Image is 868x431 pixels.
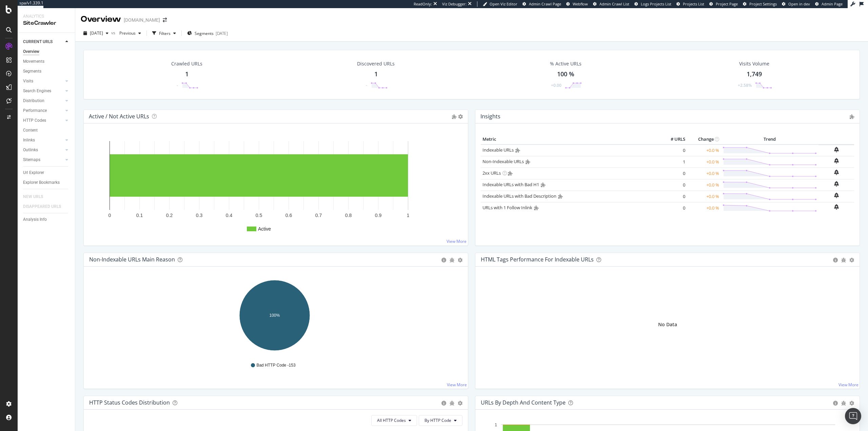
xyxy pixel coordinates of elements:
[482,147,514,153] a: Indexable URLs
[573,1,588,6] span: Webflow
[256,213,262,218] text: 0.5
[23,179,60,186] div: Explorer Bookmarks
[23,38,63,45] a: CURRENT URLS
[841,401,846,406] div: bug
[452,114,457,119] i: Admin
[23,169,44,176] div: Url Explorer
[177,82,178,88] div: -
[481,256,594,263] div: HTML Tags Performance for Indexable URLs
[270,313,280,318] text: 100%
[23,179,70,186] a: Explorer Bookmarks
[216,31,228,36] div: [DATE]
[721,134,818,144] th: Trend
[749,1,777,6] span: Project Settings
[23,107,63,114] a: Performance
[89,399,170,406] div: HTTP Status Codes Distribution
[839,382,859,388] a: View More
[458,401,462,406] div: gear
[23,137,63,144] a: Inlinks
[481,134,660,144] th: Metric
[111,30,117,36] span: vs
[634,1,671,7] a: Logs Projects List
[834,158,839,163] div: bell-plus
[285,213,292,218] text: 0.6
[89,134,462,240] div: A chart.
[458,258,462,262] div: gear
[23,87,51,95] div: Search Engines
[788,1,810,6] span: Open in dev
[660,156,687,168] td: 1
[89,277,460,356] div: A chart.
[375,213,382,218] text: 0.9
[557,70,574,79] div: 100 %
[709,1,738,7] a: Project Page
[23,137,35,144] div: Inlinks
[660,191,687,202] td: 0
[526,159,530,164] i: Admin
[124,17,160,23] div: [DOMAIN_NAME]
[150,28,179,39] button: Filters
[23,78,63,85] a: Visits
[23,97,63,104] a: Distribution
[833,401,838,406] div: circle-info
[23,169,70,176] a: Url Explorer
[551,82,561,88] div: +0.00
[641,1,671,6] span: Logs Projects List
[599,1,629,6] span: Admin Crawl List
[196,213,203,218] text: 0.3
[687,202,721,214] td: +0.0 %
[743,1,777,7] a: Project Settings
[660,202,687,214] td: 0
[481,399,566,406] div: URLs by Depth and Content Type
[23,146,63,154] a: Outlinks
[441,401,446,406] div: circle-info
[845,408,861,424] div: Open Intercom Messenger
[841,258,846,262] div: bug
[739,60,769,67] div: Visits Volume
[687,191,721,202] td: +0.0 %
[447,238,467,244] a: View More
[834,170,839,175] div: bell-plus
[23,203,61,210] div: DISAPPEARED URLS
[676,1,704,7] a: Projects List
[23,156,40,163] div: Sitemaps
[23,97,44,104] div: Distribution
[357,60,395,67] div: Discovered URLs
[195,31,214,36] span: Segments
[687,156,721,168] td: +0.0 %
[419,415,462,426] button: By HTTP Code
[849,258,854,262] div: gear
[23,48,39,55] div: Overview
[89,112,149,121] h4: Active / Not Active URLs
[171,60,202,67] div: Crawled URLs
[834,147,839,152] div: bell-plus
[482,181,539,188] a: Indexable URLs with Bad H1
[374,70,378,79] div: 1
[377,417,406,423] span: All HTTP Codes
[345,213,352,218] text: 0.8
[490,1,517,6] span: Open Viz Editor
[23,58,44,65] div: Movements
[483,1,517,7] a: Open Viz Editor
[566,1,588,7] a: Webflow
[482,193,556,199] a: Indexable URLs with Bad Description
[23,193,50,200] a: NEW URLS
[522,1,561,7] a: Admin Crawl Page
[23,78,33,85] div: Visits
[738,82,752,88] div: +2.58%
[815,1,843,7] a: Admin Page
[834,181,839,187] div: bell-plus
[660,134,687,144] th: # URLS
[529,1,561,6] span: Admin Crawl Page
[834,204,839,210] div: bell-plus
[23,193,43,200] div: NEW URLS
[480,112,500,121] h4: Insights
[23,216,47,223] div: Analysis Info
[366,82,367,88] div: -
[687,134,721,144] th: Change
[166,213,173,218] text: 0.2
[541,182,546,187] i: Admin
[508,171,513,176] i: Admin
[89,256,175,263] div: Non-Indexable URLs Main Reason
[185,70,189,79] div: 1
